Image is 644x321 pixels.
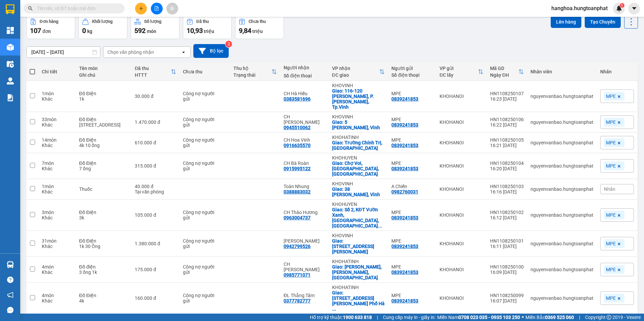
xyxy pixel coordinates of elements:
[79,160,128,166] div: Đồ Điện
[42,215,72,220] div: Khác
[525,314,574,321] span: Miền Bắc
[154,6,159,11] span: file-add
[183,15,232,39] button: Đã thu10,93 triệu
[284,272,311,278] div: 0985771071
[7,94,14,101] img: solution-icon
[606,93,616,99] span: MPE
[332,88,385,110] div: Giao: 116-120 Lê Huân, P.Hồng Sơn, Tp.Vinh
[332,114,385,119] div: KHOVINH
[42,122,72,128] div: Khác
[79,117,128,122] div: Đồ Điện
[7,44,14,51] img: warehouse-icon
[579,314,580,321] span: |
[490,184,524,189] div: HN1108250103
[79,186,128,192] div: Thuốc
[332,160,385,177] div: Giao: Chợ Voi, Kỳ Anh, Hà Tĩnh
[284,244,311,249] div: 0942799526
[6,4,14,14] img: logo-vxr
[332,186,385,197] div: Giao: 38 Hồ Tông Thốc, Vinh
[490,215,524,220] div: 16:12 [DATE]
[42,91,72,96] div: 1 món
[79,215,128,220] div: 3k
[545,315,574,320] strong: 0369 525 060
[135,184,176,189] div: 40.000 đ
[436,63,487,81] th: Toggle SortBy
[107,49,154,56] div: Chọn văn phòng nhận
[230,63,281,81] th: Toggle SortBy
[284,125,311,130] div: 0945510062
[79,270,128,275] div: 3 ống 1k
[204,29,214,34] span: triệu
[628,3,640,14] button: caret-down
[530,119,593,125] div: nguyenvanbao.hungtoanphat
[79,122,128,128] div: 1k 32 Ống
[332,155,385,160] div: KHOHUYEN
[42,293,72,298] div: 4 món
[600,69,634,74] div: Nhãn
[42,184,72,189] div: 1 món
[332,202,385,207] div: KHOHUYEN
[196,19,209,24] div: Đã thu
[284,215,311,220] div: 0963004737
[530,267,593,272] div: nguyenvanbao.hungtoanphat
[487,63,527,81] th: Toggle SortBy
[391,270,418,275] div: 0839241853
[490,72,518,78] div: Ngày ĐH
[131,15,180,39] button: Số lượng592món
[284,189,311,194] div: 0388883032
[391,117,433,122] div: MPE
[490,143,524,148] div: 16:21 [DATE]
[490,244,524,249] div: 16:11 [DATE]
[183,210,217,220] div: Công nợ người gửi
[79,143,128,148] div: 4k 10 ống
[135,212,176,218] div: 105.000 đ
[440,186,483,192] div: KHOHANOI
[7,261,14,268] img: warehouse-icon
[135,295,176,301] div: 160.000 đ
[42,69,72,74] div: Chi tiết
[78,15,127,39] button: Khối lượng0kg
[332,72,380,78] div: ĐC giao
[490,160,524,166] div: HN1108250104
[30,27,41,35] span: 107
[332,306,336,312] span: ...
[284,96,311,102] div: 0383581696
[620,3,624,8] sup: 1
[585,16,621,28] button: Tạo Chuyến
[151,3,163,14] button: file-add
[530,163,593,169] div: nguyenvanbao.hungtoanphat
[329,63,388,81] th: Toggle SortBy
[440,163,483,169] div: KHOHANOI
[42,244,72,249] div: Khác
[490,210,524,215] div: HN1108250102
[490,122,524,128] div: 16:22 [DATE]
[147,29,156,34] span: món
[332,264,385,280] div: Giao: Cẩm Vịnh, Cẩm Xuyên, Hà Tĩnh
[42,29,51,34] span: đơn
[440,119,483,125] div: KHOHANOI
[490,270,524,275] div: 16:09 [DATE]
[606,140,616,146] span: MPE
[135,3,147,14] button: plus
[28,6,33,11] span: search
[332,290,385,312] div: Giao: 51 Nguyễn Chí Thanh, Thành Phố Hà Tĩnh
[7,77,14,84] img: warehouse-icon
[606,163,616,169] span: MPE
[139,6,143,11] span: plus
[42,117,72,122] div: 33 món
[621,3,623,8] span: 1
[440,212,483,218] div: KHOHANOI
[170,6,174,11] span: aim
[391,96,418,102] div: 0839241853
[42,264,72,270] div: 4 món
[332,66,380,71] div: VP nhận
[490,189,524,194] div: 16:16 [DATE]
[239,27,251,35] span: 9,84
[391,160,433,166] div: MPE
[391,122,418,128] div: 0839241853
[7,277,13,283] span: question-circle
[391,244,418,249] div: 0839241853
[7,292,13,298] span: notification
[546,4,613,12] span: hanghoa.hungtoanphat
[183,238,217,249] div: Công nợ người gửi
